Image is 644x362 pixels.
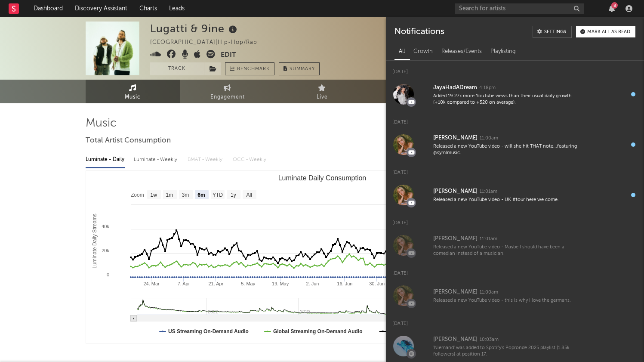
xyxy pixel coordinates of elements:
text: 24. Mar [143,281,160,286]
div: All [394,44,409,59]
text: 3m [182,192,189,198]
span: Summary [290,67,315,71]
text: 20k [102,248,109,253]
text: Luminate Daily Consumption [278,174,366,182]
div: Released a new YouTube video - this is why i love the germans. [433,297,585,304]
div: [DATE] [386,312,644,329]
div: Lugatti & 9ine [150,22,239,36]
text: YTD [212,192,222,198]
button: Edit [221,50,236,61]
text: 1m [166,192,173,198]
div: Releases/Events [437,44,486,59]
div: [PERSON_NAME] [433,133,478,143]
div: [DATE] [386,61,644,77]
a: JayaHadADream4:18pmAdded 19.27x more YouTube views than their usual daily growth (+10k compared t... [386,77,644,111]
div: 11:01am [480,189,497,195]
a: Benchmark [225,62,274,75]
div: Released a new YouTube video - will she hit THAT note...featuring @symlmusic. [433,143,585,157]
div: 11:01am [480,236,497,242]
text: 6m [197,192,205,198]
svg: Luminate Daily Consumption [86,171,558,343]
text: Zoom [131,192,144,198]
div: Released a new YouTube video - Maybe I should have been a comedian instead of a musician. [433,244,585,257]
text: 16. Jun [337,281,352,286]
a: [PERSON_NAME]11:00amReleased a new YouTube video - this is why i love the germans. [386,279,644,312]
div: Notifications [394,26,444,38]
div: [GEOGRAPHIC_DATA] | Hip-Hop/Rap [150,37,267,48]
a: Engagement [180,80,275,103]
div: JayaHadADream [433,83,477,93]
text: 1y [231,192,236,198]
div: Growth [409,44,437,59]
text: 1w [150,192,157,198]
div: Released a new YouTube video - UK #tour here we come. [433,197,585,203]
button: 8 [609,5,615,12]
input: Search for artists [455,3,584,14]
text: 7. Apr [177,281,190,286]
div: 8 [611,2,618,9]
div: [DATE] [386,262,644,279]
div: [PERSON_NAME] [433,334,478,345]
div: Luminate - Weekly [134,152,179,167]
div: Luminate - Daily [86,152,125,167]
div: 11:00am [480,135,498,142]
div: [PERSON_NAME] [433,234,478,244]
text: 0 [106,272,109,277]
a: Live [275,80,370,103]
a: [PERSON_NAME]11:00amReleased a new YouTube video - will she hit THAT note...featuring @symlmusic. [386,128,644,161]
a: Music [86,80,180,103]
div: 11:00am [480,289,498,296]
div: Settings [544,30,566,34]
div: [PERSON_NAME] [433,186,478,197]
div: [PERSON_NAME] [433,287,478,297]
div: [DATE] [386,161,644,178]
span: Engagement [210,92,245,102]
div: Mark all as read [587,30,630,34]
text: 2. Jun [306,281,319,286]
div: 'Niemand' was added to Spotify's Popronde 2025 playlist (1.85k followers) at position 17. [433,345,585,358]
div: Playlisting [486,44,520,59]
text: All [246,192,252,198]
button: Summary [279,62,320,75]
a: Audience [370,80,464,103]
text: Global Streaming On-Demand Audio [273,328,362,334]
span: Live [317,92,328,102]
div: [DATE] [386,111,644,128]
text: 5. May [241,281,256,286]
a: [PERSON_NAME]11:01amReleased a new YouTube video - UK #tour here we come. [386,178,644,212]
div: 4:18pm [479,85,496,91]
span: Benchmark [237,64,270,74]
text: 19. May [272,281,289,286]
a: Settings [533,26,572,38]
text: Luminate Daily Streams [91,213,97,268]
button: Track [150,62,204,75]
text: US Streaming On-Demand Audio [168,328,249,334]
button: Mark all as read [576,26,635,37]
span: Music [125,92,141,102]
a: [PERSON_NAME]11:01amReleased a new YouTube video - Maybe I should have been a comedian instead of... [386,229,644,262]
div: 10:03am [480,337,499,343]
div: Added 19.27x more YouTube views than their usual daily growth (+10k compared to +520 on average). [433,93,585,106]
div: [DATE] [386,212,644,229]
span: Total Artist Consumption [86,136,171,146]
text: 30. Jun [369,281,385,286]
text: 21. Apr [208,281,223,286]
text: 40k [102,224,109,229]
